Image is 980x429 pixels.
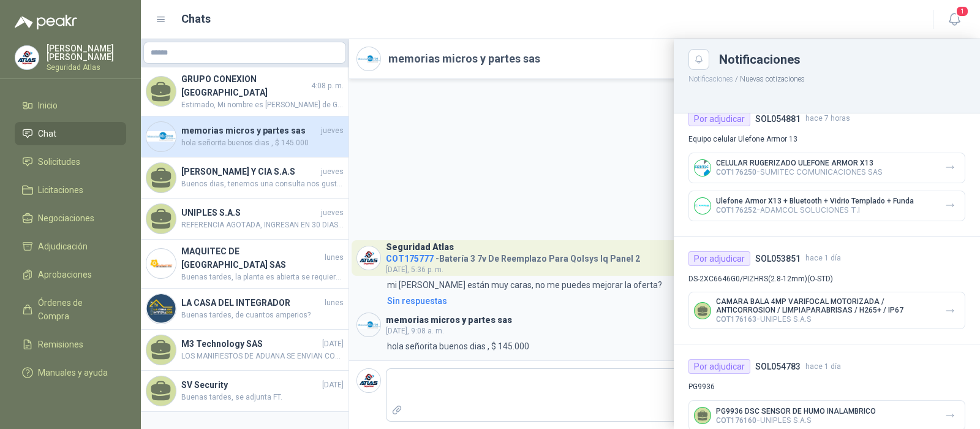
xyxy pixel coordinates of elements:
span: 1 [956,6,969,17]
div: Por adjudicar [688,112,750,126]
span: COT176252 [716,206,756,214]
img: Company Logo [695,198,710,214]
h1: Chats [181,10,211,28]
p: - UNIPLES S.A.S [716,314,935,324]
p: - SUMITEC COMUNICACIONES SAS [716,167,883,177]
span: COT176250 [716,168,756,177]
div: Por adjudicar [688,359,750,374]
h4: SOL053851 [755,252,801,265]
button: Notificaciones [688,75,733,83]
p: Seguridad Atlas [47,64,126,71]
span: Remisiones [38,338,83,351]
p: - ADAMCOL SOLUCIONES T.I [716,205,914,214]
a: Inicio [15,94,126,117]
span: Licitaciones [38,183,83,197]
span: Negociaciones [38,211,94,225]
button: 1 [943,9,965,31]
a: Chat [15,122,126,145]
img: Logo peakr [15,15,77,29]
span: Inicio [38,99,58,112]
p: [PERSON_NAME] [PERSON_NAME] [47,44,126,61]
p: Equipo celular Ulefone Armor 13 [688,134,965,145]
span: COT176160 [716,416,756,425]
span: Aprobaciones [38,268,92,281]
span: hace 1 día [805,252,841,264]
span: Solicitudes [38,155,80,169]
p: CAMARA BALA 4MP VARIFOCAL MOTORIZADA / ANTICORROSION / LIMPIAPARABRISAS / H265+ / IP67 [716,297,935,314]
span: COT176163 [716,315,756,324]
span: Manuales y ayuda [38,366,108,379]
span: Chat [38,127,56,140]
p: - UNIPLES S.A.S [716,416,876,425]
a: Solicitudes [15,150,126,173]
p: / Nuevas cotizaciones [674,70,980,85]
div: Notificaciones [719,53,965,66]
span: Adjudicación [38,240,88,253]
span: Órdenes de Compra [38,296,115,323]
a: Adjudicación [15,235,126,258]
span: hace 1 día [805,361,841,373]
a: Licitaciones [15,178,126,202]
p: Ulefone Armor X13 + Bluetooth + Vidrio Templado + Funda [716,197,914,205]
a: Órdenes de Compra [15,291,126,328]
button: Close [688,49,709,70]
img: Company Logo [15,46,39,69]
a: Manuales y ayuda [15,361,126,384]
p: CELULAR RUGERIZADO ULEFONE ARMOR X13 [716,159,883,167]
a: Remisiones [15,333,126,356]
p: DS-2XC6646G0/PIZHRS(2.8-12mm)(O-STD) [688,273,965,285]
p: PG9936 [688,381,965,393]
span: hace 7 horas [805,113,850,124]
h4: SOL054783 [755,360,801,373]
p: PG9936 DSC SENSOR DE HUMO INALAMBRICO [716,407,876,416]
div: Por adjudicar [688,251,750,266]
a: Aprobaciones [15,263,126,286]
a: Negociaciones [15,207,126,230]
img: Company Logo [695,160,710,176]
h4: SOL054881 [755,112,801,126]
